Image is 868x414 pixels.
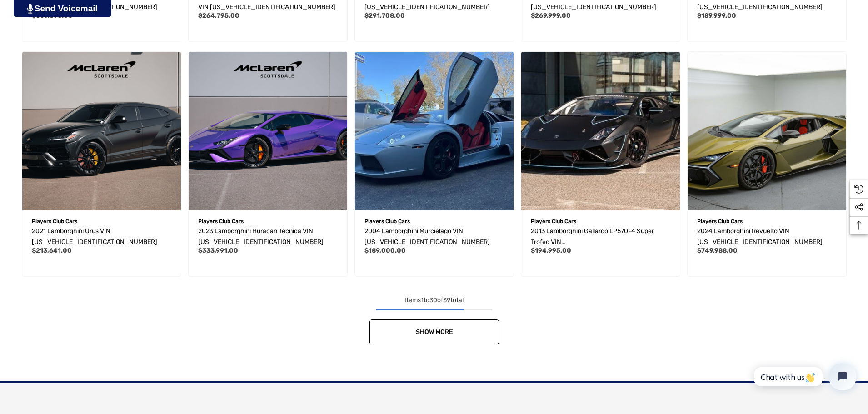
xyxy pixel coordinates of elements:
a: 2021 Lamborghini Urus VIN ZPBUA1ZL9MLA14168,$213,641.00 [22,52,181,210]
a: 2013 Lamborghini Gallardo LP570-4 Super Trofeo VIN ZHWGE5AU2DLA13524,$194,995.00 [531,226,670,248]
a: 2024 Lamborghini Revuelto VIN ZHWUC1ZM6RLA01308,$749,988.00 [688,52,846,210]
span: Add to Wishlist [117,203,155,209]
span: Show More [415,328,453,336]
span: Add to Wishlist [284,203,321,209]
span: 2004 Lamborghini Murcielago VIN [US_VEHICLE_IDENTIFICATION_NUMBER] [364,227,490,246]
span: 2013 Lamborghini Gallardo LP570-4 Super Trofeo VIN [US_VEHICLE_IDENTIFICATION_NUMBER] [531,227,656,257]
span: 39 [443,296,450,304]
span: 2023 Lamborghini Huracan Tecnica VIN [US_VEHICLE_IDENTIFICATION_NUMBER] [198,227,324,246]
span: 30 [429,296,437,304]
span: $749,988.00 [697,247,738,254]
span: 2024 Lamborghini Revuelto VIN [US_VEHICLE_IDENTIFICATION_NUMBER] [697,227,823,246]
img: For Sale: 2021 Lamborghini Urus VIN ZPBUA1ZL9MLA14168 [22,52,181,210]
img: For Sale: 2004 Lamborghini Murcielago VIN ZHWBU16S24LA00964 [355,52,514,210]
button: Wishlist [603,197,657,215]
span: Quick view [224,203,252,209]
p: Players Club Cars [364,215,504,227]
svg: Top [850,221,868,230]
a: 2021 Lamborghini Urus VIN ZPBUA1ZL9MLA14168,$213,641.00 [32,226,171,248]
img: 2013 Lamborghini Gallardo LP570-4 Super Trofeo VIN ZHWGE5AU2DLA13524 [521,52,680,210]
button: Quick View [710,197,764,215]
span: Quick view [723,203,751,209]
span: $189,999.00 [697,12,736,20]
span: $213,641.00 [32,247,72,254]
p: Players Club Cars [198,215,338,227]
button: Quick View [377,197,432,215]
a: 2023 Lamborghini Huracan Tecnica VIN ZHWUB6ZF4PLA23998,$333,991.00 [198,226,338,248]
span: $333,991.00 [198,247,238,254]
button: Quick View [211,197,265,215]
img: For Sale: 2023 Lamborghini Huracan Tecnica VIN ZHWUB6ZF4PLA23998 [189,52,347,210]
span: Quick view [390,203,419,209]
div: Items to of total [18,295,850,306]
svg: Recently Viewed [854,185,863,194]
span: 1 [421,296,424,304]
a: 2023 Lamborghini Huracan Tecnica VIN ZHWUB6ZF4PLA23998,$333,991.00 [189,52,347,210]
button: Wishlist [769,197,823,215]
span: Quick view [58,203,86,209]
span: $189,000.00 [364,247,406,254]
span: Add to Wishlist [616,203,654,209]
p: Players Club Cars [531,215,670,227]
span: $269,999.00 [531,12,571,20]
p: Players Club Cars [32,215,171,227]
svg: Social Media [854,203,863,212]
p: Players Club Cars [697,215,837,227]
button: Wishlist [104,197,158,215]
a: 2004 Lamborghini Murcielago VIN ZHWBU16S24LA00964,$189,000.00 [364,226,504,248]
span: Add to Wishlist [450,203,488,209]
span: $291,708.00 [364,12,405,20]
a: Show More [369,319,499,344]
a: 2013 Lamborghini Gallardo LP570-4 Super Trofeo VIN ZHWGE5AU2DLA13524,$194,995.00 [521,52,680,210]
span: Add to Wishlist [783,203,820,209]
span: $264,795.00 [198,12,239,20]
img: For Sale 2024 Lamborghini Revuelto VIN ZHWUC1ZM6RLA01308 [688,52,846,210]
a: 2004 Lamborghini Murcielago VIN ZHWBU16S24LA00964,$189,000.00 [355,52,514,210]
iframe: Tidio Chat [744,355,864,398]
button: Quick View [45,197,99,215]
button: Wishlist [270,197,324,215]
button: Quick View [544,197,598,215]
nav: pagination [18,295,850,344]
a: 2024 Lamborghini Revuelto VIN ZHWUC1ZM6RLA01308,$749,988.00 [697,226,837,248]
button: Wishlist [437,197,491,215]
span: 2021 Lamborghini Urus VIN [US_VEHICLE_IDENTIFICATION_NUMBER] [32,227,157,246]
span: Quick view [557,203,585,209]
span: $194,995.00 [531,247,571,254]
